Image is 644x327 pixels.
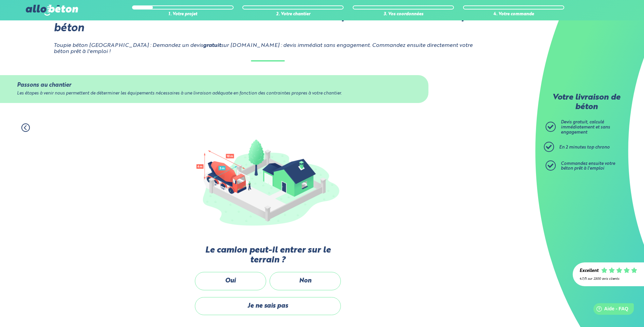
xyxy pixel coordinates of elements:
[195,272,266,290] label: Oui
[242,12,344,17] div: 2. Votre chantier
[54,10,482,35] h1: Livraison de béton à [GEOGRAPHIC_DATA] (28) : devis pour la livraison de toupie béton
[17,91,411,96] div: Les étapes à venir nous permettent de déterminer les équipements nécessaires à une livraison adéq...
[203,43,221,48] strong: gratuit
[193,245,343,265] label: Le camion peut-il entrer sur le terrain ?
[195,297,341,315] label: Je ne sais pas
[26,5,78,16] img: allobéton
[463,12,564,17] div: 4. Votre commande
[584,300,637,320] iframe: Help widget launcher
[270,272,341,290] label: Non
[132,12,233,17] div: 1. Votre projet
[54,42,482,55] p: Toupie béton [GEOGRAPHIC_DATA] : Demandez un devis sur [DOMAIN_NAME] : devis immédiat sans engage...
[353,12,454,17] div: 3. Vos coordonnées
[17,82,411,88] div: Passons au chantier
